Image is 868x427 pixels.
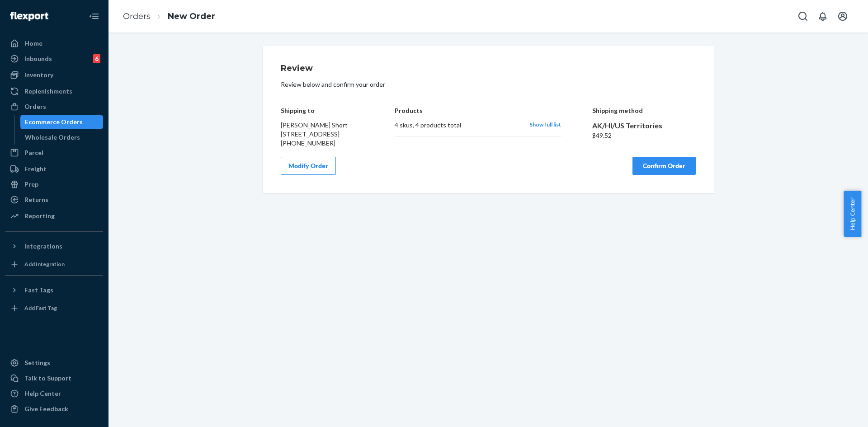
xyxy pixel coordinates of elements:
[844,191,861,237] button: Help Center
[24,70,53,80] div: Inventory
[5,386,103,401] a: Help Center
[168,11,215,21] a: New Order
[395,107,561,114] h4: Products
[24,195,48,204] div: Returns
[5,371,103,385] a: Talk to Support
[529,121,561,128] span: Show full list
[24,404,68,413] div: Give Feedback
[5,239,103,253] button: Integrations
[24,102,46,111] div: Orders
[24,87,72,96] div: Replenishments
[281,121,348,138] span: [PERSON_NAME] Short [STREET_ADDRESS]
[24,260,65,268] div: Add Integration
[5,84,103,99] a: Replenishments
[24,389,61,398] div: Help Center
[281,107,364,114] h4: Shipping to
[20,115,104,129] a: Ecommerce Orders
[5,402,103,416] button: Give Feedback
[24,211,55,221] div: Reporting
[10,12,48,21] img: Flexport logo
[25,133,80,142] div: Wholesale Orders
[25,117,83,127] div: Ecommerce Orders
[592,121,696,131] div: AK/HI/US Territories
[814,7,832,25] button: Open notifications
[592,131,696,140] div: $49.52
[24,374,71,383] div: Talk to Support
[5,162,103,176] a: Freight
[5,192,103,207] a: Returns
[24,39,42,48] div: Home
[5,301,103,315] a: Add Fast Tag
[5,177,103,192] a: Prep
[281,64,696,73] h1: Review
[5,209,103,223] a: Reporting
[85,7,103,25] button: Close Navigation
[281,80,696,89] p: Review below and confirm your order
[93,54,100,63] div: 6
[24,164,47,174] div: Freight
[5,257,103,272] a: Add Integration
[281,157,336,175] button: Modify Order
[123,11,151,21] a: Orders
[5,283,103,297] button: Fast Tags
[5,145,103,160] a: Parcel
[395,121,520,130] div: 4 skus , 4 products total
[24,242,62,251] div: Integrations
[24,54,52,63] div: Inbounds
[5,99,103,114] a: Orders
[592,107,696,114] h4: Shipping method
[5,68,103,82] a: Inventory
[24,304,57,312] div: Add Fast Tag
[5,36,103,51] a: Home
[24,358,50,367] div: Settings
[834,7,852,25] button: Open account menu
[281,139,364,148] div: [PHONE_NUMBER]
[116,3,222,30] ol: breadcrumbs
[24,148,43,157] div: Parcel
[5,52,103,66] a: Inbounds6
[5,356,103,370] a: Settings
[24,180,38,189] div: Prep
[794,7,812,25] button: Open Search Box
[24,286,53,295] div: Fast Tags
[20,130,104,145] a: Wholesale Orders
[632,157,696,175] button: Confirm Order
